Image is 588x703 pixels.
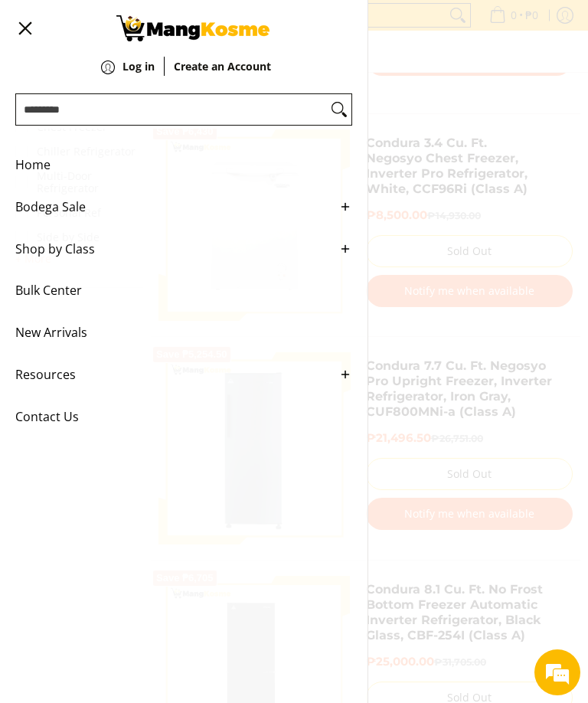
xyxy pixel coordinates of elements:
[15,312,352,354] a: New Arrivals
[116,15,269,41] img: Bodega Sale Refrigerator l Mang Kosme: Home Appliances Warehouse Sale | Page 3
[327,94,351,125] button: Search
[15,144,329,186] span: Home
[15,396,329,438] span: Contact Us
[122,61,155,95] a: Log in
[15,186,352,228] a: Bodega Sale
[89,193,211,348] span: We're online!
[15,354,352,396] a: Resources
[8,418,292,472] textarea: Type your message and hit 'Enter'
[15,186,329,228] span: Bodega Sale
[15,228,352,270] a: Shop by Class
[174,59,271,74] strong: Create an Account
[80,86,257,106] div: Chat with us now
[174,61,271,95] a: Create an Account
[15,312,329,354] span: New Arrivals
[122,59,155,74] strong: Log in
[15,354,329,396] span: Resources
[15,228,329,270] span: Shop by Class
[15,144,352,186] a: Home
[251,8,288,44] div: Minimize live chat window
[15,396,352,438] a: Contact Us
[15,270,352,312] a: Bulk Center
[15,270,329,312] span: Bulk Center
